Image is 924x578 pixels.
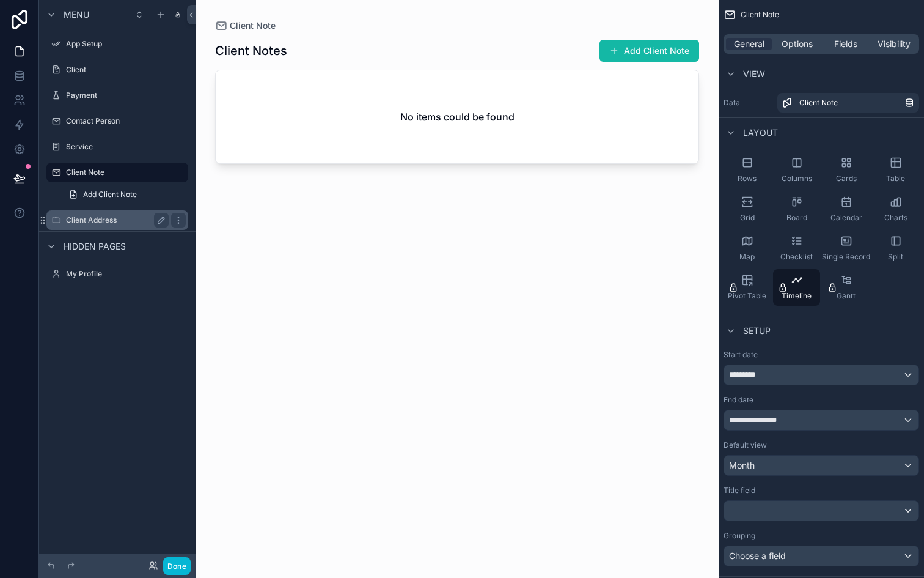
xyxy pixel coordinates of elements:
[83,190,137,199] span: Add Client Note
[46,163,188,182] a: Client Note
[773,191,820,228] button: Board
[729,550,786,561] span: Choose a field
[66,269,186,279] label: My Profile
[743,325,771,337] span: Setup
[46,210,188,230] a: Client Address
[724,191,771,228] button: Grid
[734,38,765,50] span: General
[823,230,870,267] button: Single Record
[724,455,919,476] button: Month
[787,213,807,223] span: Board
[64,9,89,21] span: Menu
[61,185,188,204] a: Add Client Note
[872,230,919,267] button: Split
[780,252,813,262] span: Checklist
[782,174,812,183] span: Columns
[878,38,911,50] span: Visibility
[46,137,188,157] a: Service
[782,291,812,301] span: Timeline
[740,213,755,223] span: Grid
[823,152,870,188] button: Cards
[888,252,903,262] span: Split
[872,191,919,228] button: Charts
[66,215,164,225] label: Client Address
[724,269,771,306] button: Pivot Table
[46,264,188,284] a: My Profile
[66,168,181,177] label: Client Note
[739,252,755,262] span: Map
[724,350,758,360] label: Start date
[66,116,186,126] label: Contact Person
[836,174,857,183] span: Cards
[724,230,771,267] button: Map
[886,174,905,183] span: Table
[46,86,188,105] a: Payment
[834,38,857,50] span: Fields
[163,557,191,575] button: Done
[782,38,813,50] span: Options
[46,34,188,54] a: App Setup
[724,546,919,566] button: Choose a field
[724,531,755,541] label: Grouping
[743,68,765,80] span: View
[66,142,186,152] label: Service
[724,395,754,405] label: End date
[724,152,771,188] button: Rows
[66,39,186,49] label: App Setup
[724,440,767,450] label: Default view
[66,65,186,75] label: Client
[724,486,755,495] label: Title field
[724,98,772,108] label: Data
[66,91,186,100] label: Payment
[773,269,820,306] button: Timeline
[872,152,919,188] button: Table
[823,191,870,228] button: Calendar
[822,252,870,262] span: Single Record
[823,269,870,306] button: Gantt
[831,213,862,223] span: Calendar
[64,240,126,253] span: Hidden pages
[738,174,757,183] span: Rows
[777,93,919,113] a: Client Note
[884,213,908,223] span: Charts
[46,60,188,80] a: Client
[729,459,755,472] span: Month
[728,291,766,301] span: Pivot Table
[799,98,838,108] span: Client Note
[741,10,779,20] span: Client Note
[773,230,820,267] button: Checklist
[46,111,188,131] a: Contact Person
[743,127,778,139] span: Layout
[773,152,820,188] button: Columns
[837,291,856,301] span: Gantt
